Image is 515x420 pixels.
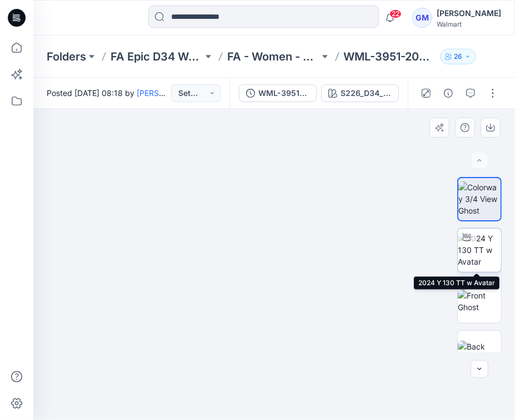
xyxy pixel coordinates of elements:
a: FA - Women - S2 26 Woven Board [227,49,319,64]
button: S226_D34_FA_W508_Breezy Floral_BLOOMING BLUE_12.6IN [321,84,399,102]
img: eyJhbGciOiJIUzI1NiIsImtpZCI6IjAiLCJzbHQiOiJzZXMiLCJ0eXAiOiJKV1QifQ.eyJkYXRhIjp7InR5cGUiOiJzdG9yYW... [199,159,349,419]
div: GM [412,8,432,28]
div: [PERSON_NAME] [437,7,501,20]
p: 26 [454,50,462,63]
img: Back Ghost [458,341,501,364]
div: WML-3951-2026 Tie Shoulder_Full Colorway [258,87,309,99]
img: 2024 Y 130 TT w Avatar [458,232,501,267]
button: 26 [440,49,476,64]
div: Walmart [437,20,501,28]
p: WML-3951-2026 Tie Shoulder Top [344,49,436,64]
a: FA Epic D34 Womens Woven [111,49,203,64]
a: Folders [47,49,86,64]
img: Colorway 3/4 View Ghost [458,181,501,216]
img: Front Ghost [458,290,501,313]
span: Posted [DATE] 08:18 by [47,87,171,99]
div: S226_D34_FA_W508_Breezy Floral_BLOOMING BLUE_12.6IN [341,87,392,99]
span: 22 [389,9,402,18]
a: [PERSON_NAME] [137,88,199,98]
button: WML-3951-2026 Tie Shoulder_Full Colorway [239,84,317,102]
button: Details [439,84,457,102]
